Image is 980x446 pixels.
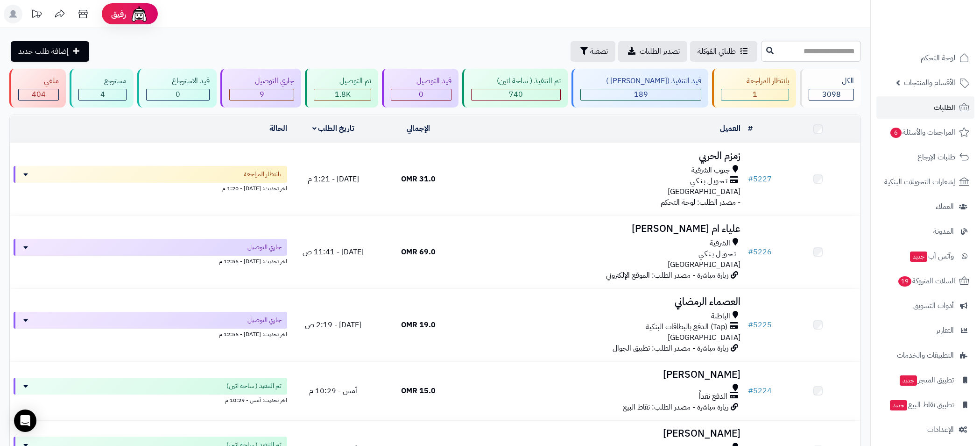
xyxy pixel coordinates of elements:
span: العملاء [936,200,954,213]
span: # [748,246,753,258]
a: تحديثات المنصة [25,5,48,26]
a: المراجعات والأسئلة6 [876,121,974,144]
div: تم التوصيل [314,76,371,86]
span: المراجعات والأسئلة [889,126,955,139]
span: تصدير الطلبات [640,46,680,57]
a: الإعدادات [876,418,974,441]
span: التقارير [936,324,954,337]
a: ملغي 404 [7,69,68,108]
div: Open Intercom Messenger [14,410,36,432]
span: 4 [100,89,105,100]
a: الإجمالي [407,123,430,134]
span: 15.0 OMR [401,385,436,396]
a: #5227 [748,173,772,185]
span: 0 [419,89,423,100]
a: تصدير الطلبات [618,41,687,62]
a: المدونة [876,220,974,243]
h3: علياء ام [PERSON_NAME] [465,223,740,234]
a: طلباتي المُوكلة [690,41,757,62]
span: تطبيق المتجر [899,374,954,387]
span: 6 [890,128,902,138]
span: تطبيق نقاط البيع [889,398,954,411]
span: الدفع نقداً [699,391,727,402]
span: تم التنفيذ ( ساحة اتين) [226,381,282,391]
a: أدوات التسويق [876,295,974,317]
span: [DATE] - 11:41 ص [303,246,364,258]
span: إضافة طلب جديد [18,46,69,57]
span: جديد [900,375,917,386]
span: 19.0 OMR [401,319,436,331]
a: جاري التوصيل 9 [219,69,303,108]
span: طلباتي المُوكلة [698,46,736,57]
div: ملغي [18,76,59,86]
span: # [748,173,753,185]
span: (Tap) الدفع بالبطاقات البنكية [646,322,727,332]
a: تاريخ الطلب [312,123,355,134]
a: إضافة طلب جديد [11,41,89,62]
span: 9 [260,89,264,100]
span: أمس - 10:29 م [309,385,357,396]
span: [GEOGRAPHIC_DATA] [668,259,740,270]
div: 9 [230,89,294,100]
span: التطبيقات والخدمات [897,349,954,362]
a: قيد التنفيذ ([PERSON_NAME] ) 189 [570,69,710,108]
div: قيد التوصيل [391,76,451,86]
img: logo-2.png [917,26,971,46]
div: اخر تحديث: [DATE] - 12:56 م [14,329,287,338]
span: تـحـويـل بـنـكـي [698,249,736,259]
span: جاري التوصيل [247,243,282,252]
a: الطلبات [876,96,974,119]
a: #5226 [748,246,772,258]
span: 3098 [822,89,841,100]
div: اخر تحديث: [DATE] - 12:56 م [14,256,287,266]
span: زيارة مباشرة - مصدر الطلب: الموقع الإلكتروني [606,270,728,281]
div: 1 [721,89,789,100]
h3: [PERSON_NAME] [465,428,740,439]
div: قيد التنفيذ ([PERSON_NAME] ) [580,76,701,86]
span: بانتظار المراجعة [244,170,282,179]
a: بانتظار المراجعة 1 [710,69,798,108]
div: قيد الاسترجاع [146,76,210,86]
h3: [PERSON_NAME] [465,369,740,380]
a: تم التنفيذ ( ساحة اتين) 740 [460,69,570,108]
div: اخر تحديث: أمس - 10:29 م [14,395,287,404]
span: 19 [898,276,911,287]
span: 189 [634,89,648,100]
a: تم التوصيل 1.8K [303,69,380,108]
div: جاري التوصيل [229,76,294,86]
span: وآتس آب [909,250,954,263]
span: الأقسام والمنتجات [904,76,955,89]
span: [DATE] - 2:19 ص [305,319,361,331]
a: السلات المتروكة19 [876,270,974,292]
span: جاري التوصيل [247,316,282,325]
span: لوحة التحكم [921,51,955,65]
span: 1 [753,89,757,100]
span: الشرقية [710,238,730,249]
a: #5225 [748,319,772,331]
span: [GEOGRAPHIC_DATA] [668,332,740,343]
span: جنوب الشرقية [691,165,730,176]
span: 31.0 OMR [401,173,436,185]
td: - مصدر الطلب: لوحة التحكم [461,143,744,216]
span: زيارة مباشرة - مصدر الطلب: تطبيق الجوال [613,343,728,354]
span: # [748,385,753,396]
span: الطلبات [934,101,955,114]
a: قيد التوصيل 0 [380,69,460,108]
img: ai-face.png [130,5,148,23]
span: [DATE] - 1:21 م [308,173,359,185]
a: طلبات الإرجاع [876,146,974,168]
div: 740 [472,89,560,100]
span: أدوات التسويق [913,299,954,312]
span: الباطنة [711,311,730,322]
a: # [748,123,753,134]
div: 189 [581,89,701,100]
h3: زمزم الحربي [465,151,740,161]
a: الحالة [269,123,287,134]
a: لوحة التحكم [876,47,974,69]
a: تطبيق المتجرجديد [876,369,974,391]
span: زيارة مباشرة - مصدر الطلب: نقاط البيع [623,402,728,413]
a: التقارير [876,319,974,342]
a: #5224 [748,385,772,396]
span: رفيق [111,8,126,20]
div: الكل [809,76,854,86]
